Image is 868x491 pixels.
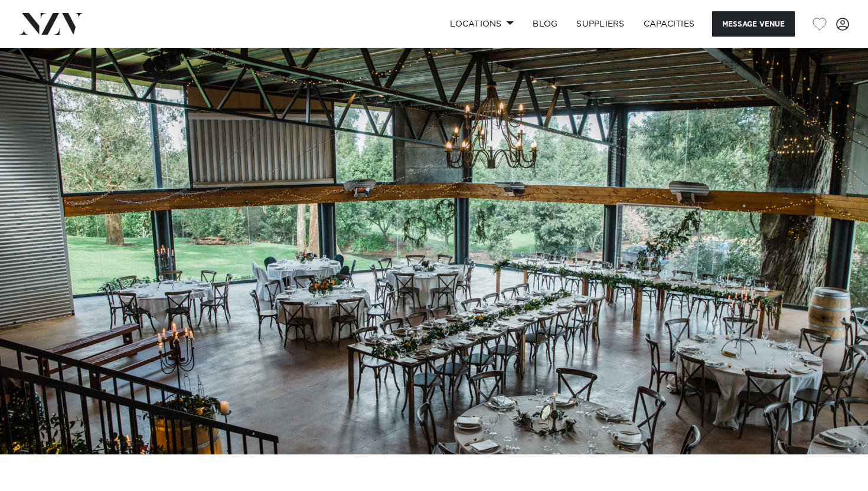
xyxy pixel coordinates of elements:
a: Locations [440,11,523,37]
a: SUPPLIERS [567,11,634,37]
button: Message Venue [712,11,795,37]
a: Capacities [634,11,704,37]
img: nzv-logo.png [19,13,83,34]
a: BLOG [523,11,567,37]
